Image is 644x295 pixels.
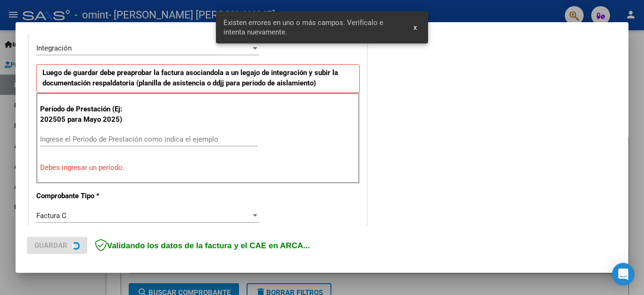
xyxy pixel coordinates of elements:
[34,241,67,250] span: Guardar
[36,191,133,202] p: Comprobante Tipo *
[42,68,338,88] strong: Luego de guardar debe preaprobar la factura asociandola a un legajo de integración y subir la doc...
[27,237,87,254] button: Guardar
[95,241,310,250] span: Validando los datos de la factura y el CAE en ARCA...
[612,263,635,286] div: Open Intercom Messenger
[36,44,72,52] span: Integración
[413,23,417,32] span: x
[36,211,66,220] span: Factura C
[406,19,424,36] button: x
[40,162,356,173] p: Debes ingresar un período.
[40,104,135,125] p: Período de Prestación (Ej: 202505 para Mayo 2025)
[223,18,403,37] span: Existen errores en uno o más campos. Verifícalo e intenta nuevamente.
